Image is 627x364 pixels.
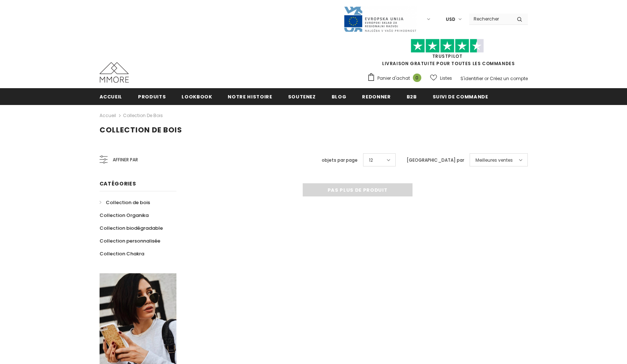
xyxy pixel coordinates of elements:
[100,234,160,247] a: Collection personnalisée
[288,88,316,105] a: soutenez
[322,157,358,164] label: objets par page
[407,88,417,105] a: B2B
[367,73,425,84] a: Panier d'achat 0
[100,250,144,257] span: Collection Chakra
[100,196,150,209] a: Collection de bois
[446,16,455,23] span: USD
[228,88,272,105] a: Notre histoire
[182,88,212,105] a: Lookbook
[100,93,123,100] span: Accueil
[367,42,528,67] span: LIVRAISON GRATUITE POUR TOUTES LES COMMANDES
[440,75,452,82] span: Listes
[369,157,373,164] span: 12
[484,75,489,82] span: or
[490,75,528,82] a: Créez un compte
[100,237,160,244] span: Collection personnalisée
[106,199,150,206] span: Collection de bois
[343,6,417,33] img: Javni Razpis
[123,112,163,119] a: Collection de bois
[138,93,166,100] span: Produits
[228,93,272,100] span: Notre histoire
[433,93,488,100] span: Suivi de commande
[475,157,513,164] span: Meilleures ventes
[100,212,149,219] span: Collection Organika
[113,156,138,164] span: Affiner par
[377,75,410,82] span: Panier d'achat
[100,225,163,232] span: Collection biodégradable
[100,125,182,135] span: Collection de bois
[432,53,463,59] a: TrustPilot
[100,111,116,120] a: Accueil
[411,39,484,53] img: Faites confiance aux étoiles pilotes
[332,88,347,105] a: Blog
[407,93,417,100] span: B2B
[433,88,488,105] a: Suivi de commande
[100,88,123,105] a: Accueil
[469,14,511,24] input: Search Site
[407,157,464,164] label: [GEOGRAPHIC_DATA] par
[100,62,129,83] img: Cas MMORE
[430,72,452,85] a: Listes
[138,88,166,105] a: Produits
[460,75,483,82] a: S'identifier
[413,74,421,82] span: 0
[100,222,163,234] a: Collection biodégradable
[288,93,316,100] span: soutenez
[100,247,144,260] a: Collection Chakra
[362,93,391,100] span: Redonner
[100,180,136,187] span: Catégories
[332,93,347,100] span: Blog
[362,88,391,105] a: Redonner
[100,209,149,222] a: Collection Organika
[343,16,417,22] a: Javni Razpis
[182,93,212,100] span: Lookbook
